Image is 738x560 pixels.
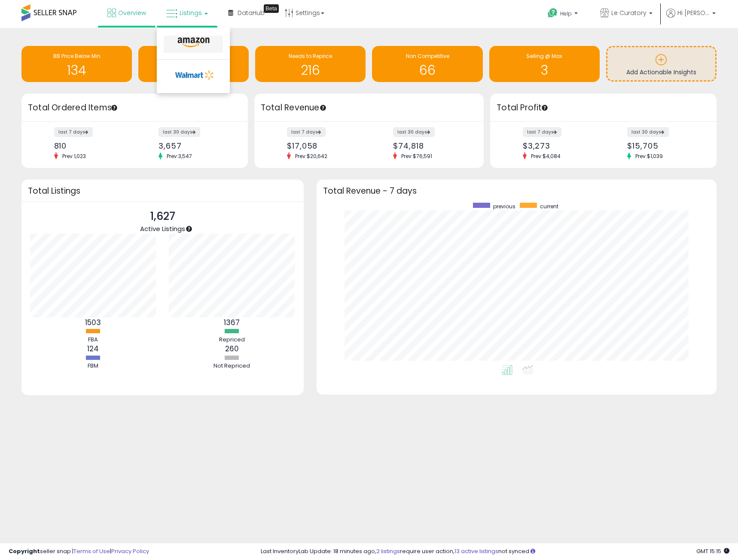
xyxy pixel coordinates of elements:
[631,152,667,160] span: Prev: $1,039
[527,152,565,160] span: Prev: $4,084
[393,141,469,150] div: $74,818
[87,344,99,354] b: 124
[289,52,332,60] span: Needs to Reprice
[85,317,101,328] b: 1503
[185,225,193,233] div: Tooltip anchor
[28,188,297,194] h3: Total Listings
[541,1,586,28] a: Help
[159,141,233,150] div: 3,657
[143,63,244,77] h1: 4
[225,344,239,354] b: 260
[323,188,710,194] h3: Total Revenue - 7 days
[393,127,435,137] label: last 30 days
[397,152,436,160] span: Prev: $76,591
[497,102,710,114] h3: Total Profit
[140,208,185,225] p: 1,627
[259,63,361,77] h1: 216
[224,317,240,328] b: 1367
[180,9,202,17] span: Listings
[523,141,597,150] div: $3,273
[53,52,101,60] span: BB Price Below Min
[26,63,128,77] h1: 134
[626,68,696,76] span: Add Actionable Insights
[627,141,701,150] div: $15,705
[54,127,93,137] label: last 7 days
[666,9,716,28] a: Hi [PERSON_NAME]
[372,46,482,82] a: Non Competitive 66
[607,47,715,80] a: Add Actionable Insights
[526,52,562,60] span: Selling @ Max
[206,362,258,370] div: Not Repriced
[319,104,327,112] div: Tooltip anchor
[489,46,600,82] a: Selling @ Max 3
[110,104,118,112] div: Tooltip anchor
[67,336,119,344] div: FBA
[138,46,249,82] a: Inventory Age 4
[264,4,279,13] div: Tooltip anchor
[677,9,710,17] span: Hi [PERSON_NAME]
[54,141,128,150] div: 810
[206,336,258,344] div: Repriced
[21,46,132,82] a: BB Price Below Min 134
[547,8,558,18] i: Get Help
[159,127,200,137] label: last 30 days
[28,102,241,114] h3: Total Ordered Items
[287,141,363,150] div: $17,058
[67,362,119,370] div: FBM
[541,104,549,112] div: Tooltip anchor
[523,127,561,137] label: last 7 days
[627,127,669,137] label: last 30 days
[291,152,332,160] span: Prev: $20,642
[118,9,146,17] span: Overview
[255,46,366,82] a: Needs to Reprice 216
[493,203,515,210] span: previous
[287,127,326,137] label: last 7 days
[261,102,477,114] h3: Total Revenue
[540,203,558,210] span: current
[406,52,449,60] span: Non Competitive
[58,152,90,160] span: Prev: 1,023
[494,63,595,77] h1: 3
[376,63,478,77] h1: 66
[140,224,185,233] span: Active Listings
[162,152,196,160] span: Prev: 3,547
[238,9,265,17] span: DataHub
[611,9,647,17] span: Le Curatory
[560,10,572,17] span: Help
